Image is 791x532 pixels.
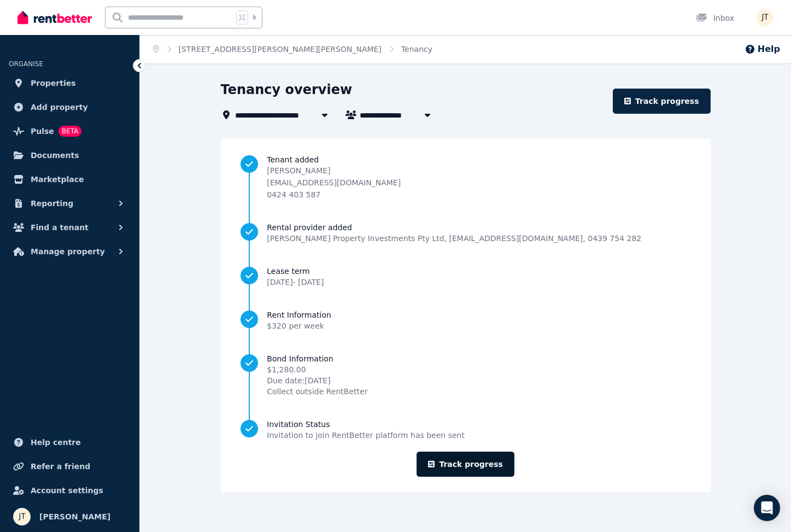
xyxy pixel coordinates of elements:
[267,419,465,430] span: Invitation Status
[140,35,446,63] nav: Breadcrumb
[267,353,367,364] span: Bond Information
[31,436,81,449] span: Help centre
[9,241,131,262] button: Manage property
[267,233,641,244] span: [PERSON_NAME] Property Investments Pty Ltd , [EMAIL_ADDRESS][DOMAIN_NAME] , 0439 754 282
[241,222,690,244] a: Rental provider added[PERSON_NAME] Property Investments Pty Ltd, [EMAIL_ADDRESS][DOMAIN_NAME], 04...
[267,190,320,199] span: 0424 403 587
[267,222,641,233] span: Rental provider added
[9,60,43,68] span: ORGANISE
[31,173,84,186] span: Marketplace
[253,13,256,22] span: k
[417,452,514,477] a: Track progress
[241,154,690,441] nav: Progress
[241,419,690,441] a: Invitation StatusInvitation to join RentBetter platform has been sent
[267,278,324,287] span: [DATE] - [DATE]
[267,165,401,176] p: [PERSON_NAME]
[9,455,131,477] a: Refer a friend
[9,144,131,166] a: Documents
[9,168,131,190] a: Marketplace
[267,177,401,188] p: [EMAIL_ADDRESS][DOMAIN_NAME]
[241,309,690,331] a: Rent Information$320 per week
[13,508,31,525] img: Jamie Taylor
[31,149,79,162] span: Documents
[267,154,690,165] span: Tenant added
[9,120,131,142] a: PulseBETA
[31,484,103,497] span: Account settings
[267,364,367,375] span: $1,280.00
[745,43,780,56] button: Help
[401,44,432,55] span: Tenancy
[31,221,89,234] span: Find a tenant
[613,89,711,114] a: Track progress
[241,266,690,288] a: Lease term[DATE]- [DATE]
[31,460,90,473] span: Refer a friend
[696,13,734,24] div: Inbox
[241,154,690,200] a: Tenant added[PERSON_NAME][EMAIL_ADDRESS][DOMAIN_NAME]0424 403 587
[267,321,324,330] span: $320 per week
[754,495,780,521] div: Open Intercom Messenger
[9,72,131,94] a: Properties
[58,126,81,137] span: BETA
[9,192,131,214] button: Reporting
[179,45,382,54] a: [STREET_ADDRESS][PERSON_NAME][PERSON_NAME]
[9,96,131,118] a: Add property
[241,353,690,397] a: Bond Information$1,280.00Due date:[DATE]Collect outside RentBetter
[17,9,92,26] img: RentBetter
[31,77,76,90] span: Properties
[39,510,110,523] span: [PERSON_NAME]
[31,197,73,210] span: Reporting
[31,101,88,114] span: Add property
[221,81,353,98] h1: Tenancy overview
[9,480,131,501] a: Account settings
[31,125,54,138] span: Pulse
[267,430,465,441] span: Invitation to join RentBetter platform has been sent
[9,431,131,453] a: Help centre
[267,309,331,320] span: Rent Information
[31,245,105,258] span: Manage property
[267,375,367,386] span: Due date: [DATE]
[267,386,367,397] span: Collect outside RentBetter
[9,217,131,238] button: Find a tenant
[267,266,324,277] span: Lease term
[756,9,774,26] img: Jamie Taylor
